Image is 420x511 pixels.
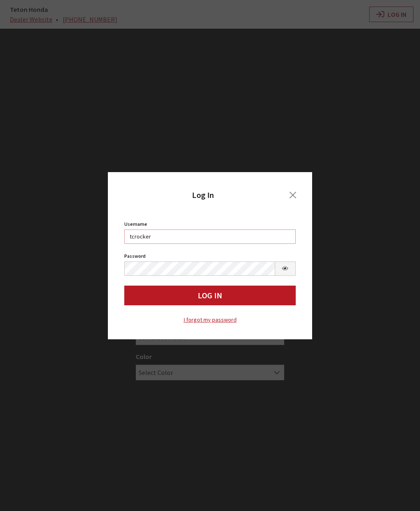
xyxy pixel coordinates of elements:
[281,189,304,202] button: Close
[275,261,296,276] button: Show Password
[124,315,296,325] a: I forgot my password
[124,189,281,202] h2: Log In
[124,220,147,228] label: Username
[124,252,146,260] label: Password
[124,286,296,305] button: Log In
